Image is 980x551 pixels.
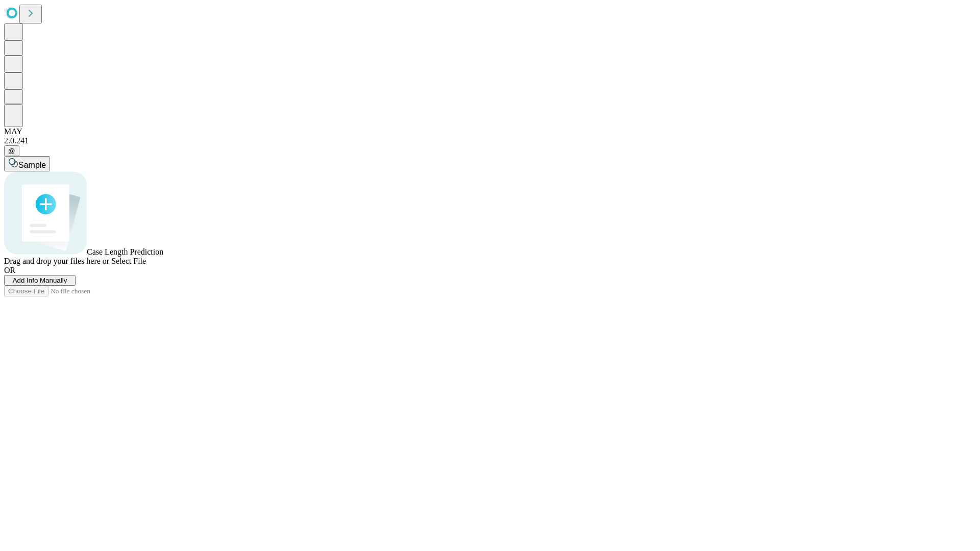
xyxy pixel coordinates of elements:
span: Sample [18,161,46,169]
span: OR [4,266,15,274]
div: 2.0.241 [4,136,976,145]
button: @ [4,145,19,156]
span: Drag and drop your files here or [4,257,109,265]
div: MAY [4,127,976,136]
span: Add Info Manually [13,277,67,284]
button: Sample [4,156,50,171]
span: @ [8,147,15,155]
span: Select File [111,257,146,265]
button: Add Info Manually [4,275,76,286]
span: Case Length Prediction [87,247,163,256]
